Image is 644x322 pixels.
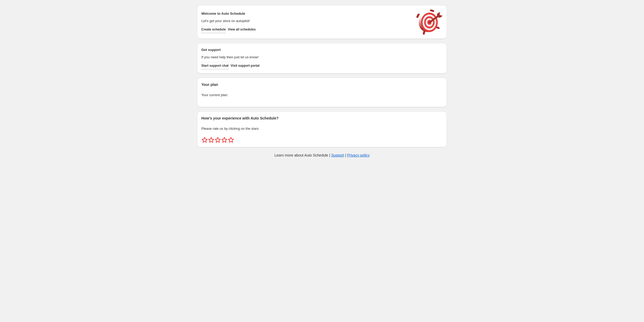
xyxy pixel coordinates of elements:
[201,11,411,16] h2: Welcome to Auto Schedule
[228,27,256,32] span: View all schedules
[201,92,443,98] p: Your current plan:
[347,153,370,157] a: Privacy policy
[201,26,226,33] button: Create schedule
[201,18,411,24] p: Let's get your store on autopilot!
[201,64,228,68] span: Start support chat
[231,64,259,68] span: Visit support portal
[201,55,411,60] p: If you need help then just let us know!
[201,82,443,87] h2: Your plan
[228,26,256,33] button: View all schedules
[201,27,226,32] span: Create schedule
[231,62,259,69] a: Visit support portal
[201,126,443,131] p: Please rate us by clicking on the stars
[274,153,370,158] p: Learn more about Auto Schedule | |
[201,62,228,69] a: Start support chat
[201,47,411,53] h2: Get support
[331,153,344,157] a: Support
[201,116,443,121] h2: How's your experience with Auto Schedule?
